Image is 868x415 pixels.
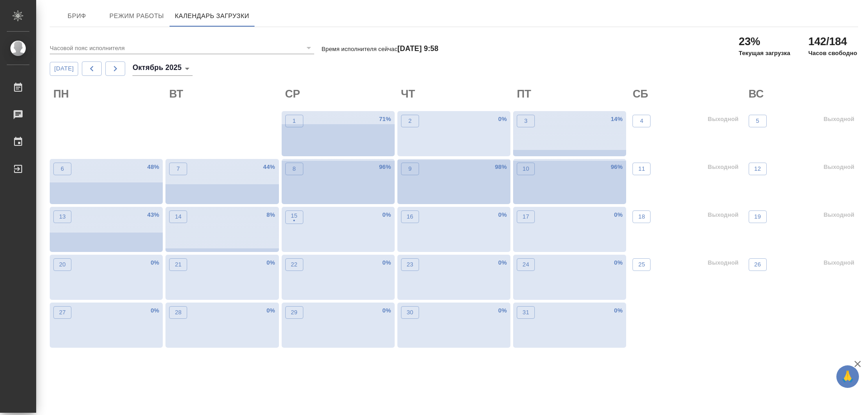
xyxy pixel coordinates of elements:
[406,308,413,317] p: 30
[739,34,790,49] h2: 23%
[517,306,535,319] button: 31
[59,260,66,269] p: 20
[285,115,303,127] button: 1
[614,306,623,315] p: 0 %
[147,163,159,172] p: 48 %
[749,210,767,223] button: 19
[285,258,303,271] button: 22
[401,163,419,175] button: 9
[638,212,645,221] p: 18
[147,210,159,219] p: 43 %
[523,212,529,221] p: 17
[808,49,857,58] p: Часов свободно
[54,64,74,74] span: [DATE]
[59,212,66,221] p: 13
[53,210,71,223] button: 13
[285,210,303,224] button: 15•
[291,211,297,220] p: 15
[291,308,297,317] p: 29
[401,115,419,127] button: 2
[495,163,507,172] p: 98 %
[382,306,391,315] p: 0 %
[55,10,99,22] span: Бриф
[408,164,411,173] p: 9
[840,367,855,386] span: 🙏
[523,308,529,317] p: 31
[749,258,767,271] button: 26
[379,115,391,124] p: 71 %
[836,365,859,388] button: 🙏
[614,210,623,219] p: 0 %
[632,210,651,223] button: 18
[397,45,439,52] h4: [DATE] 9:58
[739,49,790,58] p: Текущая загрузка
[175,308,182,317] p: 28
[151,258,159,267] p: 0 %
[59,308,66,317] p: 27
[498,306,507,315] p: 0 %
[754,260,761,269] p: 26
[266,258,275,267] p: 0 %
[285,87,395,101] h2: СР
[824,210,854,219] p: Выходной
[517,210,535,223] button: 17
[824,115,854,124] p: Выходной
[109,10,164,22] span: Режим работы
[408,117,411,126] p: 2
[638,164,645,173] p: 11
[749,115,767,127] button: 5
[708,115,738,124] p: Выходной
[498,115,507,124] p: 0 %
[401,258,419,271] button: 23
[756,117,759,126] p: 5
[169,210,187,223] button: 14
[708,210,738,219] p: Выходной
[169,87,278,101] h2: ВТ
[611,115,623,124] p: 14 %
[132,61,193,76] div: Октябрь 2025
[749,87,858,101] h2: ВС
[292,117,296,126] p: 1
[523,164,529,173] p: 10
[50,62,78,76] button: [DATE]
[638,260,645,269] p: 25
[401,306,419,319] button: 30
[632,163,651,175] button: 11
[379,163,391,172] p: 96 %
[382,210,391,219] p: 0 %
[169,258,187,271] button: 21
[175,212,182,221] p: 14
[291,260,297,269] p: 22
[523,260,529,269] p: 24
[632,115,651,127] button: 4
[169,163,187,175] button: 7
[517,258,535,271] button: 24
[177,164,180,173] p: 7
[151,306,159,315] p: 0 %
[175,260,182,269] p: 21
[292,164,296,173] p: 8
[401,210,419,223] button: 16
[53,87,163,101] h2: ПН
[266,306,275,315] p: 0 %
[611,163,623,172] p: 96 %
[632,87,742,101] h2: СБ
[382,258,391,267] p: 0 %
[824,163,854,172] p: Выходной
[517,163,535,175] button: 10
[640,117,643,126] p: 4
[524,117,527,126] p: 3
[406,260,413,269] p: 23
[708,163,738,172] p: Выходной
[53,163,71,175] button: 6
[53,258,71,271] button: 20
[285,306,303,319] button: 29
[401,87,510,101] h2: ЧТ
[263,163,275,172] p: 44 %
[285,163,303,175] button: 8
[266,210,275,219] p: 8 %
[824,258,854,267] p: Выходной
[406,212,413,221] p: 16
[754,212,761,221] p: 19
[169,306,187,319] button: 28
